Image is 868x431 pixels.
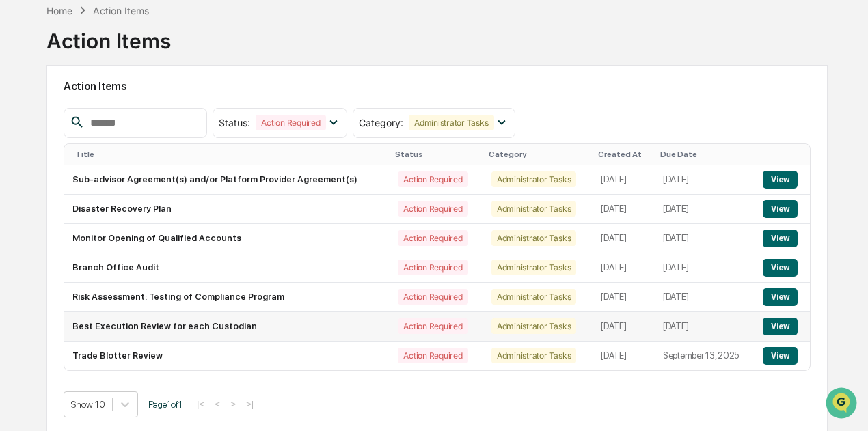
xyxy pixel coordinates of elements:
a: View [763,262,798,273]
button: > [226,398,240,410]
td: [DATE] [655,253,755,283]
a: Powered byPylon [96,230,165,241]
td: [DATE] [593,253,655,283]
div: 🗄️ [99,173,110,184]
span: Pylon [136,231,165,241]
a: View [763,292,798,302]
button: View [763,318,798,335]
span: Data Lookup [27,197,86,211]
td: Disaster Recovery Plan [64,195,390,224]
td: Risk Assessment: Testing of Compliance Program [64,283,390,312]
div: Due Date [660,150,749,159]
div: Action Items [46,18,171,53]
div: Administrator Tasks [491,171,576,187]
div: 🖐️ [14,173,25,184]
a: View [763,233,798,243]
a: 🖐️Preclearance [8,166,94,191]
a: View [763,174,798,184]
td: Branch Office Audit [64,253,390,283]
div: Start new chat [46,104,224,117]
td: [DATE] [593,165,655,195]
a: 🔎Data Lookup [8,192,92,217]
span: Attestations [113,171,169,185]
div: Action Required [398,260,467,275]
td: [DATE] [593,283,655,312]
div: Category [489,150,587,159]
div: Action Required [256,115,325,130]
div: Action Required [398,348,467,363]
div: We're available if you need us! [46,117,173,128]
button: View [763,288,798,306]
button: View [763,230,798,247]
div: Action Required [398,201,467,217]
td: [DATE] [655,283,755,312]
div: Action Required [398,171,467,187]
td: [DATE] [593,224,655,253]
div: Administrator Tasks [491,230,576,246]
div: Created At [598,150,649,159]
button: Start new chat [232,108,249,124]
div: Home [46,5,72,16]
div: Action Required [398,230,467,246]
td: [DATE] [593,342,655,370]
div: 🔎 [14,199,25,210]
span: Status : [219,117,250,128]
td: [DATE] [655,195,755,224]
button: View [763,259,798,277]
a: View [763,204,798,214]
button: |< [193,398,208,410]
h2: Action Items [64,80,811,93]
div: Administrator Tasks [491,318,576,334]
td: [DATE] [593,312,655,342]
p: How can we help? [14,28,249,50]
div: Administrator Tasks [491,201,576,217]
a: View [763,350,798,361]
img: 1746055101610-c473b297-6a78-478c-a979-82029cc54cd1 [14,104,38,128]
td: [DATE] [655,312,755,342]
a: View [763,321,798,331]
span: Page 1 of 1 [148,399,182,410]
button: < [211,398,224,410]
iframe: Open customer support [824,386,861,423]
td: [DATE] [655,165,755,195]
td: [DATE] [593,195,655,224]
button: View [763,347,798,365]
td: September 13, 2025 [655,342,755,370]
td: Sub-advisor Agreement(s) and/or Platform Provider Agreement(s) [64,165,390,195]
td: Monitor Opening of Qualified Accounts [64,224,390,253]
td: Best Execution Review for each Custodian [64,312,390,342]
button: View [763,200,798,218]
div: Administrator Tasks [491,260,576,275]
span: Preclearance [27,171,88,185]
div: Administrator Tasks [491,348,576,363]
td: Trade Blotter Review [64,342,390,370]
td: [DATE] [655,224,755,253]
button: >| [242,398,258,410]
button: View [763,171,798,189]
div: Action Items [93,5,149,16]
div: Administrator Tasks [491,289,576,305]
div: Administrator Tasks [409,115,493,130]
div: Status [395,150,478,159]
div: Title [75,150,384,159]
div: Action Required [398,289,467,305]
a: 🗄️Attestations [94,166,175,191]
span: Category : [359,117,403,128]
div: Action Required [398,318,467,334]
